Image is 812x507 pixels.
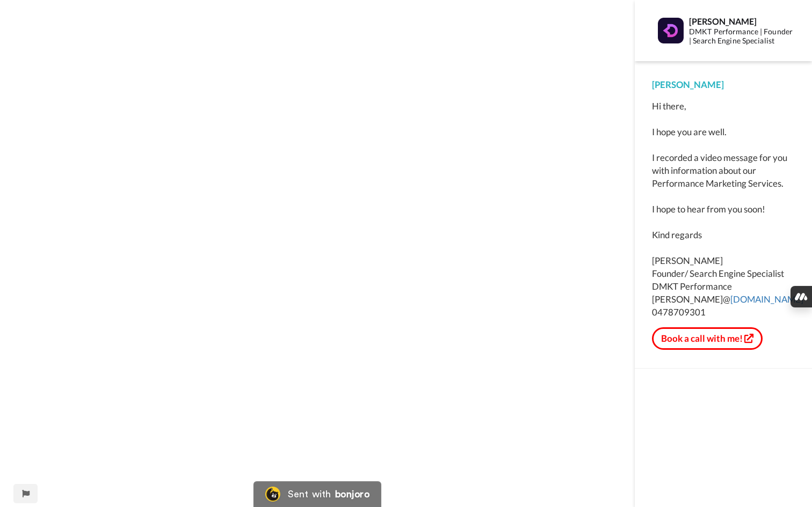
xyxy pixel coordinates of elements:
div: [PERSON_NAME] [689,16,794,26]
div: [PERSON_NAME] [652,78,795,91]
button: Book a call with me! [652,327,763,350]
img: Bonjoro Logo [265,487,280,502]
div: Hi there, I hope you are well. I recorded a video message for you with information about our Perf... [652,100,795,319]
div: DMKT Performance | Founder | Search Engine Specialist [689,27,794,46]
a: [DOMAIN_NAME] [730,293,803,305]
div: bonjoro [335,489,369,499]
a: Bonjoro LogoSent withbonjoro [253,481,381,507]
div: Sent with [288,489,331,499]
img: Profile Image [658,18,684,43]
